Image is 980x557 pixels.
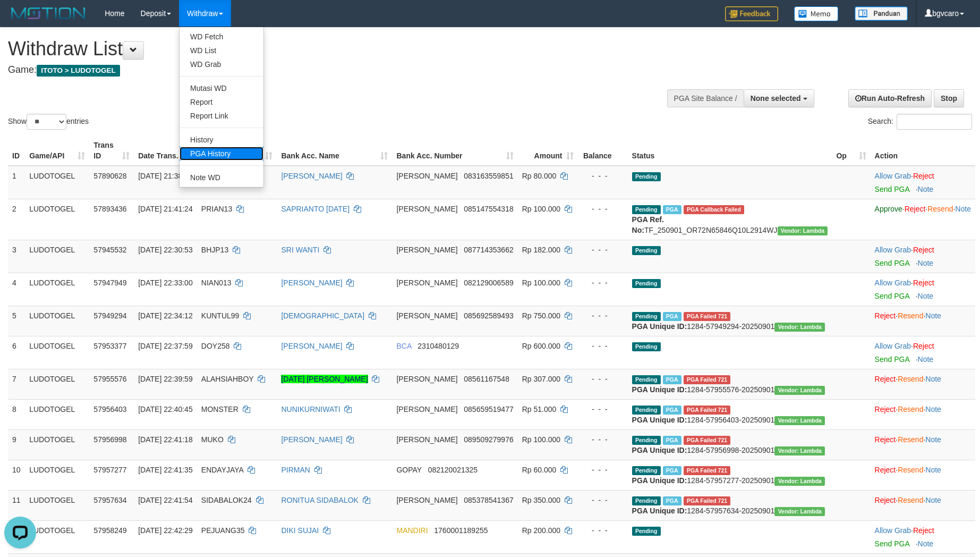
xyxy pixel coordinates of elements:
button: Open LiveChat chat widget [4,4,36,36]
span: Marked by bgvjany [663,312,681,321]
a: Resend [898,496,923,504]
td: 7 [8,369,25,399]
td: 1284-57949294-20250901 [628,306,832,336]
span: PGA Error [684,436,731,445]
span: SIDABALOK24 [201,496,252,504]
a: Reject [875,466,896,474]
td: 2 [8,199,25,240]
span: [DATE] 22:40:45 [138,405,192,413]
span: · [875,278,913,287]
span: PGA Error [684,375,731,384]
span: Copy 085378541367 to clipboard [464,496,513,504]
span: Copy 1760001189255 to clipboard [434,526,488,535]
a: Note [918,259,934,267]
td: · · [871,399,975,429]
span: Pending [632,342,661,351]
b: PGA Unique ID: [632,507,687,515]
td: LUDOTOGEL [25,369,89,399]
td: · [871,273,975,306]
td: · · · [871,199,975,240]
span: [PERSON_NAME] [396,311,457,320]
a: WD Grab [180,57,263,71]
b: PGA Ref. No: [632,215,664,234]
span: Vendor URL: https://order7.1velocity.biz [774,446,825,455]
span: 57945532 [93,246,126,254]
span: [PERSON_NAME] [396,435,457,444]
th: Bank Acc. Name: activate to sort column ascending [277,136,392,166]
td: · · [871,429,975,460]
button: None selected [744,89,814,107]
td: 6 [8,336,25,369]
a: Stop [934,89,964,107]
span: 57958249 [93,526,126,535]
span: Vendor URL: https://order7.1velocity.biz [774,323,825,332]
a: Note [918,292,934,300]
a: History [180,133,263,147]
td: LUDOTOGEL [25,199,89,240]
span: Vendor URL: https://order7.1velocity.biz [778,226,828,235]
span: [DATE] 22:33:00 [138,278,192,287]
a: SRI WANTI [281,246,319,254]
b: PGA Unique ID: [632,446,687,454]
a: Resend [927,205,953,213]
td: 10 [8,460,25,490]
span: Rp 200.000 [522,526,560,535]
a: Note [918,185,934,193]
span: Copy 085692589493 to clipboard [464,311,513,320]
span: 57955576 [93,375,126,383]
span: Pending [632,527,661,536]
a: Note [925,466,941,474]
a: Reject [875,311,896,320]
a: [DEMOGRAPHIC_DATA] [281,311,364,320]
td: · [871,336,975,369]
a: Reject [913,526,934,535]
a: Reject [875,496,896,504]
select: Showentries [27,114,66,130]
td: LUDOTOGEL [25,306,89,336]
span: Copy 08561167548 to clipboard [464,375,509,383]
span: Vendor URL: https://order7.1velocity.biz [774,416,825,425]
a: DIKI SUJAI [281,526,319,535]
b: PGA Unique ID: [632,385,687,394]
a: Resend [898,311,923,320]
span: Rp 51.000 [522,405,557,413]
th: Op: activate to sort column ascending [832,136,870,166]
th: Trans ID: activate to sort column ascending [89,136,134,166]
label: Show entries [8,114,89,130]
td: 1284-57957277-20250901 [628,460,832,490]
span: 57890628 [93,172,126,180]
td: · · [871,306,975,336]
a: Resend [898,466,923,474]
span: PGA Error [684,312,731,321]
a: Reject [905,205,926,213]
td: 1284-57956403-20250901 [628,399,832,429]
span: Marked by bgvjany [663,205,681,214]
input: Search: [897,114,972,130]
a: SAPRIANTO [DATE] [281,205,350,213]
span: Marked by bgvjany [663,406,681,415]
span: Copy 087714353662 to clipboard [464,246,513,254]
a: Report [180,95,263,109]
span: Pending [632,172,661,181]
span: [DATE] 22:30:53 [138,246,192,254]
span: [PERSON_NAME] [396,246,457,254]
th: Game/API: activate to sort column ascending [25,136,89,166]
span: [PERSON_NAME] [396,278,457,287]
b: PGA Unique ID: [632,416,687,424]
a: Allow Grab [875,526,911,535]
td: · [871,240,975,273]
span: Copy 089509279976 to clipboard [464,435,513,444]
a: Send PGA [875,292,909,300]
a: Send PGA [875,539,909,548]
span: KUNTUL99 [201,311,240,320]
span: Copy 082129006589 to clipboard [464,278,513,287]
span: PGA Error [684,496,731,505]
span: Copy 082120021325 to clipboard [428,466,478,474]
td: · [871,166,975,199]
a: Note [925,405,941,413]
th: Date Trans.: activate to sort column descending [134,136,197,166]
span: [DATE] 22:37:59 [138,342,192,350]
span: Copy 085147554318 to clipboard [464,205,513,213]
a: Resend [898,375,923,383]
div: - - - [582,277,623,288]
